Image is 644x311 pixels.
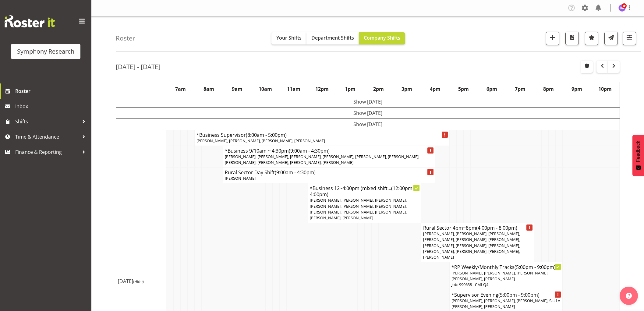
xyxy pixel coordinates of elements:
button: Your Shifts [271,32,306,44]
h4: Rural Sector 4pm~8pm [423,225,533,231]
span: Feedback [635,141,641,162]
span: Inbox [15,102,88,111]
th: 9pm [563,82,591,96]
span: Your Shifts [276,34,302,41]
th: 3pm [393,82,421,96]
span: Finance & Reporting [15,147,79,157]
span: Department Shifts [311,34,354,41]
span: (4:00pm - 8:00pm) [476,224,517,231]
span: (9:00am - 4:30pm) [275,169,316,176]
span: Company Shifts [364,34,400,41]
th: 7pm [506,82,534,96]
div: Symphony Research [17,47,74,56]
td: Show [DATE] [116,118,620,130]
span: (12:00pm - 4:00pm) [310,185,415,198]
h4: Rural Sector Day Shift [225,169,433,175]
h4: *RP Weekly/Monthly Tracks [451,264,561,270]
span: Time & Attendance [15,132,79,141]
span: [PERSON_NAME], [PERSON_NAME], [PERSON_NAME], [PERSON_NAME] [196,138,325,143]
span: [PERSON_NAME], [PERSON_NAME], [PERSON_NAME], [PERSON_NAME], [PERSON_NAME], [PERSON_NAME], [PERSON... [225,154,419,165]
span: [PERSON_NAME], [PERSON_NAME], [PERSON_NAME], [PERSON_NAME], [PERSON_NAME], [PERSON_NAME], [PERSON... [310,197,407,221]
button: Company Shifts [359,32,405,44]
span: (Hide) [133,279,144,284]
th: 7am [166,82,195,96]
span: Roster [15,87,88,96]
th: 2pm [364,82,393,96]
th: 4pm [421,82,449,96]
span: (5:00pm - 9:00pm) [515,264,556,270]
h4: *Business 9/10am ~ 4:30pm [225,148,433,154]
th: 11am [280,82,308,96]
span: [PERSON_NAME], [PERSON_NAME], [PERSON_NAME], Said A [PERSON_NAME], [PERSON_NAME] [451,298,560,309]
p: Job: 990638 - CMI Q4 [451,282,561,288]
span: [PERSON_NAME], [PERSON_NAME], [PERSON_NAME], [PERSON_NAME], [PERSON_NAME], [PERSON_NAME], [PERSON... [423,231,520,260]
th: 1pm [336,82,364,96]
th: 8pm [534,82,563,96]
img: Rosterit website logo [5,15,55,27]
span: (5:00pm - 9:00pm) [498,292,540,298]
h4: *Business Supervisor [196,132,447,138]
th: 10pm [591,82,620,96]
th: 9am [223,82,251,96]
span: (8:00am - 5:00pm) [246,132,287,138]
button: Add a new shift [546,32,559,45]
th: 5pm [449,82,478,96]
span: [PERSON_NAME] [225,175,256,181]
button: Download a PDF of the roster according to the set date range. [565,32,579,45]
button: Highlight an important date within the roster. [585,32,598,45]
h4: *Supervisor Evening [451,292,561,298]
td: Show [DATE] [116,107,620,118]
h4: *Business 12~4:00pm (mixed shift... [310,185,419,197]
th: 6pm [478,82,506,96]
button: Feedback - Show survey [632,135,644,176]
span: Shifts [15,117,79,126]
th: 12pm [308,82,336,96]
h4: Roster [116,35,135,42]
button: Send a list of all shifts for the selected filtered period to all rostered employees. [604,32,618,45]
img: bhavik-kanna1260.jpg [618,4,626,12]
h2: [DATE] - [DATE] [116,63,161,71]
button: Filter Shifts [623,32,636,45]
button: Select a specific date within the roster. [581,61,593,73]
button: Department Shifts [306,32,359,44]
td: Show [DATE] [116,96,620,108]
span: [PERSON_NAME], [PERSON_NAME], [PERSON_NAME], [PERSON_NAME], [PERSON_NAME] [451,270,548,281]
img: help-xxl-2.png [626,293,632,299]
span: (9:00am - 4:30pm) [289,147,330,154]
th: 8am [195,82,223,96]
th: 10am [251,82,280,96]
